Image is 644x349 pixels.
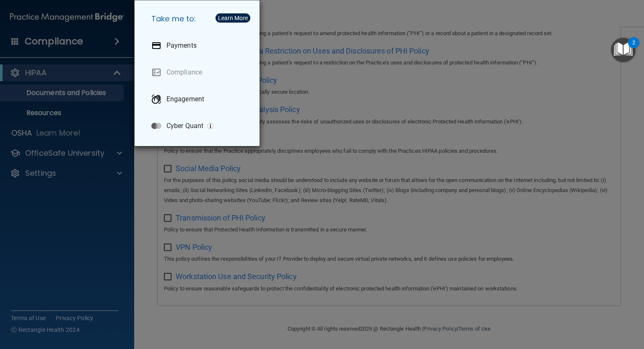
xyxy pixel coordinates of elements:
[218,15,248,21] div: Learn More
[145,87,253,111] a: Engagement
[166,41,197,50] p: Payments
[216,13,250,23] button: Learn More
[166,95,204,103] p: Engagement
[145,7,253,31] h5: Take me to:
[145,114,253,138] a: Cyber Quant
[145,34,253,57] a: Payments
[166,122,203,130] p: Cyber Quant
[611,38,636,62] button: Open Resource Center, 2 new notifications
[632,43,635,54] div: 2
[499,290,634,323] iframe: Drift Widget Chat Controller
[145,61,253,84] a: Compliance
